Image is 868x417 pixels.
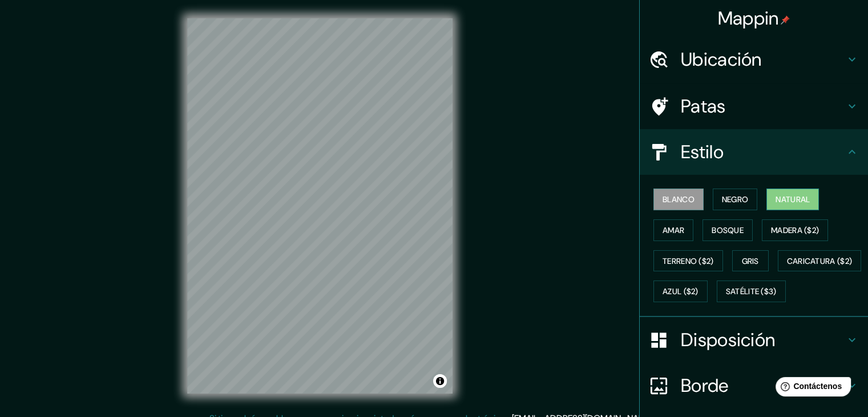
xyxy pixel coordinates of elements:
[712,225,744,235] font: Bosque
[732,250,769,272] button: Gris
[653,280,708,302] button: Azul ($2)
[781,15,790,25] img: pin-icon.png
[681,140,724,164] font: Estilo
[653,189,704,210] button: Blanco
[762,219,828,241] button: Madera ($2)
[663,194,695,205] font: Blanco
[718,6,779,30] font: Mappin
[653,250,723,272] button: Terreno ($2)
[663,287,699,297] font: Azul ($2)
[640,83,868,129] div: Patas
[640,37,868,82] div: Ubicación
[681,47,762,71] font: Ubicación
[681,94,726,118] font: Patas
[742,256,759,266] font: Gris
[663,225,684,235] font: Amar
[681,328,775,352] font: Disposición
[717,280,786,302] button: Satélite ($3)
[787,256,853,266] font: Caricatura ($2)
[771,225,819,235] font: Madera ($2)
[640,317,868,363] div: Disposición
[766,372,855,404] iframe: Lanzador de widgets de ayuda
[653,219,693,241] button: Amar
[766,189,819,210] button: Natural
[640,129,868,175] div: Estilo
[713,189,758,210] button: Negro
[640,363,868,408] div: Borde
[681,374,729,398] font: Borde
[776,194,810,205] font: Natural
[726,287,777,297] font: Satélite ($3)
[722,194,749,205] font: Negro
[433,374,447,388] button: Activar o desactivar atribución
[663,256,714,266] font: Terreno ($2)
[778,250,862,272] button: Caricatura ($2)
[703,219,753,241] button: Bosque
[187,18,453,394] canvas: Mapa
